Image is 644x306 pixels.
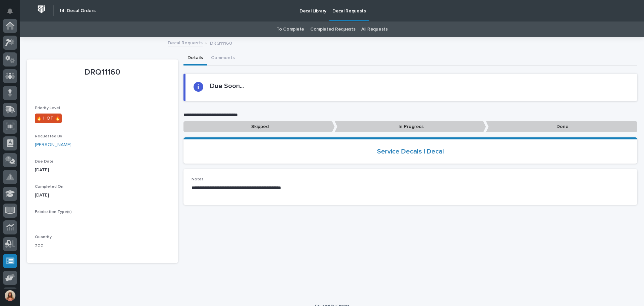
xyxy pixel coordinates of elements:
p: DRQ11160 [210,39,232,46]
a: To Complete [276,21,304,37]
span: Due Date [35,160,54,164]
button: Notifications [3,4,17,18]
p: - [35,217,170,224]
div: 🔥 HOT 🔥 [35,114,62,123]
h2: 14. Decal Orders [59,8,96,14]
img: Workspace Logo [35,3,48,15]
h2: Due Soon... [210,82,244,90]
span: Notes [192,177,204,181]
a: [PERSON_NAME] [35,141,71,148]
span: Priority Level [35,106,60,110]
button: users-avatar [3,289,17,303]
span: Requested By [35,134,62,138]
button: Details [183,51,207,65]
p: In Progress [335,121,486,132]
a: Decal Requests [168,39,203,46]
span: Quantity [35,235,52,239]
button: Comments [207,51,239,65]
p: Skipped [183,121,335,132]
a: All Requests [361,21,387,37]
p: [DATE] [35,167,170,174]
a: Service Decals | Decal [377,147,444,156]
p: - [35,88,170,95]
span: Fabrication Type(s) [35,210,72,214]
p: DRQ11160 [35,68,170,77]
p: 200 [35,243,170,250]
a: Completed Requests [310,21,355,37]
p: [DATE] [35,192,170,199]
div: Notifications [8,8,17,19]
p: Done [486,121,637,132]
span: Completed On [35,185,63,189]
